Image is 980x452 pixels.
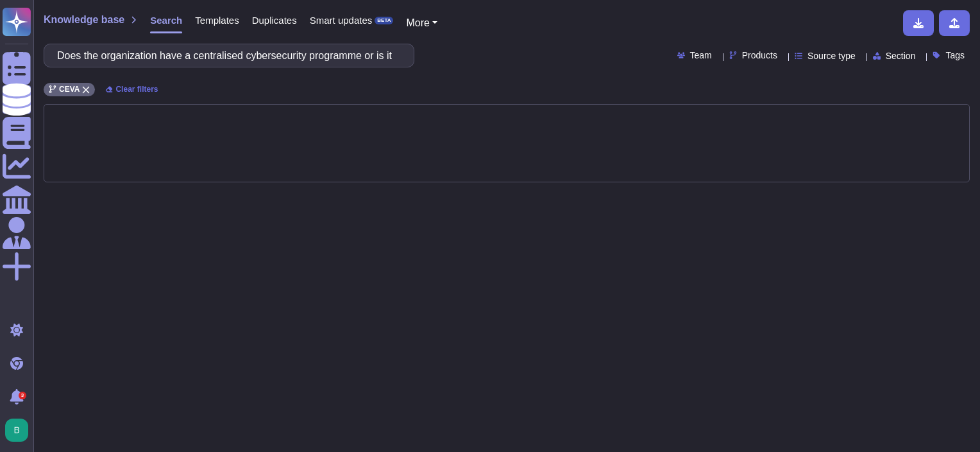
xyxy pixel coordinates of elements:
div: BETA [375,17,393,24]
span: Search [150,15,182,25]
span: Team [690,51,712,60]
span: Smart updates [310,15,373,25]
span: Products [742,51,777,60]
span: Duplicates [252,15,297,25]
span: Tags [945,51,965,60]
img: user [5,419,28,442]
input: Search a question or template... [51,44,401,67]
span: Knowledge base [44,15,124,25]
span: Section [886,51,916,60]
button: More [406,15,437,31]
span: More [406,17,429,28]
button: user [3,416,37,444]
span: Source type [807,51,856,60]
span: CEVA [59,85,80,93]
span: Clear filters [115,85,158,93]
div: 3 [19,392,26,399]
span: Templates [195,15,239,25]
